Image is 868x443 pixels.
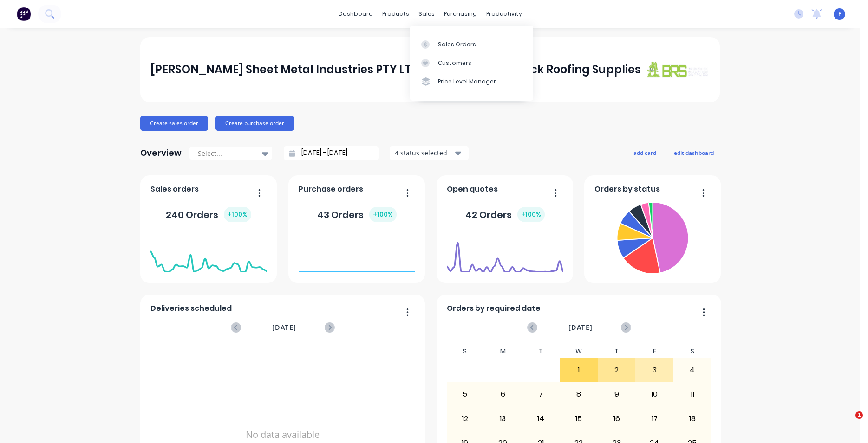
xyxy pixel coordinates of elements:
[140,144,182,162] div: Overview
[598,345,636,358] div: T
[598,359,635,382] div: 2
[378,7,414,21] div: products
[560,383,597,406] div: 8
[272,322,296,333] span: [DATE]
[317,207,397,222] div: 43 Orders
[838,10,841,18] span: F
[517,207,545,222] div: + 100 %
[395,148,453,158] div: 4 status selected
[438,59,471,67] div: Customers
[446,345,484,358] div: S
[674,359,711,382] div: 4
[447,383,484,406] div: 5
[410,54,533,72] a: Customers
[522,407,560,430] div: 14
[598,383,635,406] div: 9
[447,407,484,430] div: 12
[674,407,711,430] div: 18
[636,359,673,382] div: 3
[484,345,522,358] div: M
[299,184,363,195] span: Purchase orders
[674,383,711,406] div: 11
[560,407,597,430] div: 15
[439,7,482,21] div: purchasing
[410,72,533,91] a: Price Level Manager
[855,411,863,419] span: 1
[447,184,498,195] span: Open quotes
[390,146,469,160] button: 4 status selected
[410,35,533,53] a: Sales Orders
[522,383,560,406] div: 7
[598,407,635,430] div: 16
[150,60,641,79] div: [PERSON_NAME] Sheet Metal Industries PTY LTD trading as Brunswick Roofing Supplies
[438,40,476,49] div: Sales Orders
[560,359,597,382] div: 1
[594,184,660,195] span: Orders by status
[568,322,593,333] span: [DATE]
[636,383,673,406] div: 10
[215,116,294,131] button: Create purchase order
[484,407,522,430] div: 13
[522,345,560,358] div: T
[224,207,251,222] div: + 100 %
[635,345,673,358] div: F
[465,207,545,222] div: 42 Orders
[645,61,710,78] img: J A Sheet Metal Industries PTY LTD trading as Brunswick Roofing Supplies
[140,116,208,131] button: Create sales order
[334,7,378,21] a: dashboard
[836,411,859,434] iframe: Intercom live chat
[414,7,439,21] div: sales
[17,7,31,21] img: Factory
[369,207,397,222] div: + 100 %
[150,184,199,195] span: Sales orders
[673,345,711,358] div: S
[636,407,673,430] div: 17
[482,7,527,21] div: productivity
[560,345,598,358] div: W
[668,147,720,159] button: edit dashboard
[438,77,496,86] div: Price Level Manager
[484,383,522,406] div: 6
[627,147,662,159] button: add card
[166,207,251,222] div: 240 Orders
